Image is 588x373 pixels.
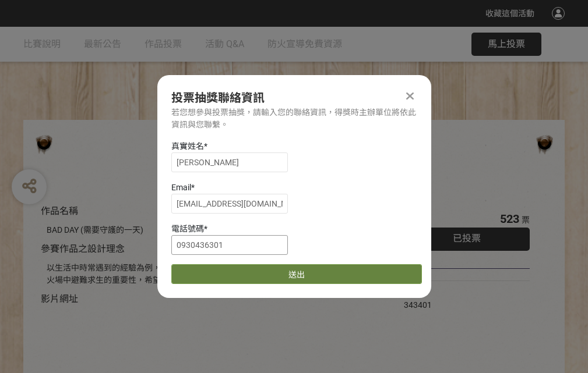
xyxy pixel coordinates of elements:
span: 防火宣導免費資源 [267,38,342,49]
span: 最新公告 [84,38,121,49]
a: 比賽說明 [23,27,61,62]
span: 活動 Q&A [205,38,244,49]
span: 影片網址 [41,293,78,304]
span: 票 [522,215,530,225]
div: 以生活中時常遇到的經驗為例，透過對比的方式宣傳住宅用火災警報器、家庭逃生計畫及火場中避難求生的重要性，希望透過趣味的短影音讓更多人認識到更多的防火觀念。 [47,262,369,286]
iframe: Facebook Share [435,287,493,299]
span: 比賽說明 [23,38,61,49]
div: 投票抽獎聯絡資訊 [171,89,417,106]
a: 防火宣導免費資源 [267,27,342,62]
span: 馬上投票 [488,38,525,49]
span: 真實姓名 [171,141,204,151]
span: 電話號碼 [171,224,204,233]
a: 作品投票 [145,27,182,62]
a: 最新公告 [84,27,121,62]
a: 活動 Q&A [205,27,244,62]
span: Email [171,183,191,192]
span: 523 [500,212,519,226]
span: 作品名稱 [41,205,78,216]
span: 參賽作品之設計理念 [41,243,125,254]
button: 馬上投票 [471,33,541,56]
span: 收藏這個活動 [485,9,534,18]
div: BAD DAY (需要守護的一天) [47,224,369,236]
button: 送出 [171,264,422,284]
div: 若您想參與投票抽獎，請輸入您的聯絡資訊，得獎時主辦單位將依此資訊與您聯繫。 [171,106,417,131]
span: 作品投票 [145,38,182,49]
span: 已投票 [453,233,481,244]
